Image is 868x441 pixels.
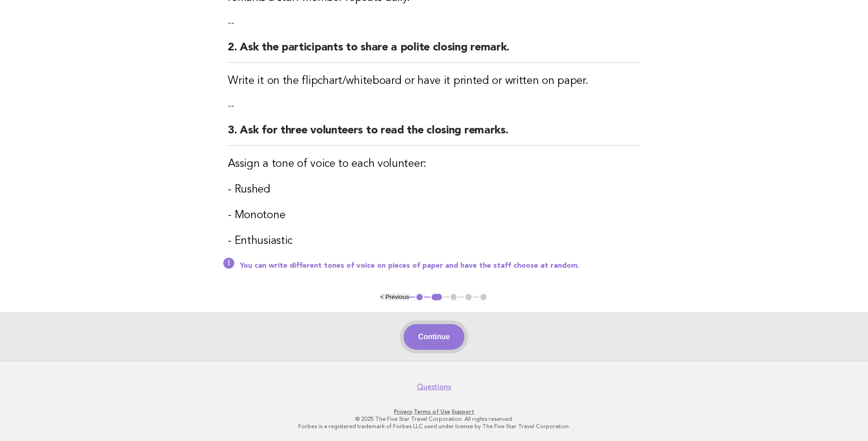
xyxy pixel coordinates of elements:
h3: - Enthusiastic [228,234,640,248]
p: Forbes is a registered trademark of Forbes LLC used under license by The Five Star Travel Corpora... [154,423,714,430]
button: 1 [415,292,424,302]
button: Continue [404,324,464,350]
button: 2 [430,292,443,302]
h3: Write it on the flipchart/whiteboard or have it printed or written on paper. [228,74,640,88]
h2: 2. Ask the participants to share a polite closing remark. [228,40,640,63]
h3: Assign a tone of voice to each volunteer: [228,157,640,171]
h2: 3. Ask for three volunteers to read the closing remarks. [228,123,640,146]
a: Questions [417,382,451,391]
p: -- [228,17,640,29]
a: Terms of Use [414,408,450,415]
button: < Previous [380,293,409,300]
h3: - Rushed [228,182,640,197]
p: -- [228,99,640,112]
p: © 2025 The Five Star Travel Corporation. All rights reserved. [154,415,714,423]
p: · · [154,408,714,415]
a: Privacy [394,408,412,415]
p: You can write different tones of voice on pieces of paper and have the staff choose at random. [240,261,640,270]
h3: - Monotone [228,208,640,223]
a: Support [452,408,474,415]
